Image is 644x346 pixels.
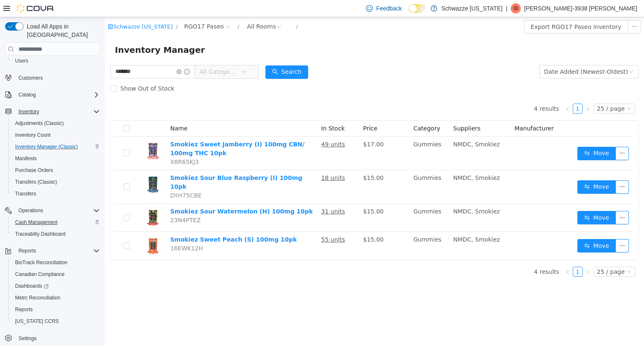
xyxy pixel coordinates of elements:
a: Canadian Compliance [12,269,68,279]
a: Manifests [12,153,40,164]
span: [US_STATE] CCRS [15,318,59,325]
button: Operations [2,205,103,216]
span: Catalog [15,90,100,100]
i: icon: down [522,252,527,258]
a: 1 [468,250,478,259]
span: / [132,6,134,13]
span: Purchase Orders [12,165,100,175]
span: Traceabilty Dashboard [15,231,65,237]
i: icon: shop [3,7,8,12]
span: BioTrack Reconciliation [12,258,100,268]
span: Reports [18,247,36,254]
span: Washington CCRS [12,316,100,326]
a: Inventory Manager (Classic) [12,142,81,152]
button: Canadian Compliance [8,268,103,280]
span: All Categories [95,50,133,59]
span: $17.00 [258,124,279,130]
a: Purchase Orders [12,165,57,175]
span: Transfers [15,190,36,197]
a: Customers [15,73,46,83]
button: icon: searchSearch [161,48,203,62]
span: Transfers (Classic) [15,179,57,185]
a: Traceabilty Dashboard [12,229,69,239]
i: icon: down [137,52,142,58]
button: Purchase Orders [8,164,103,176]
li: Next Page [478,86,488,96]
button: icon: ellipsis [511,163,524,177]
span: Name [65,108,83,114]
button: Reports [15,246,39,256]
span: Users [15,57,28,64]
u: 31 units [216,191,240,198]
div: 25 / page [492,250,520,259]
p: [PERSON_NAME]-3938 [PERSON_NAME] [524,3,637,13]
span: Transfers [12,189,100,199]
a: Smokiez Sweet Jamberry (I) 100mg CBN/ 100mg THC 10pk [65,124,200,139]
img: Cova [17,4,55,13]
button: Catalog [15,90,39,100]
button: Transfers [8,188,103,200]
img: Smokiez Sour Watermelon (H) 100mg 10pk hero shot [38,190,59,211]
button: Inventory [15,107,42,117]
button: Inventory Manager (Classic) [8,141,103,153]
a: 1 [468,87,478,96]
span: Price [258,108,273,114]
span: X8R65KJ3 [65,141,94,148]
div: All Rooms [142,3,171,16]
li: Previous Page [458,250,468,260]
span: Feedback [376,4,402,13]
li: 4 results [429,86,454,96]
a: Users [12,56,31,66]
button: icon: ellipsis [511,194,524,207]
td: Gummies [305,153,345,187]
span: Reports [15,306,33,313]
button: icon: ellipsis [523,3,536,16]
i: icon: right [480,252,486,258]
span: I3 [514,3,518,13]
span: / [71,6,73,13]
span: Users [12,56,100,66]
span: Traceabilty Dashboard [12,229,100,239]
span: Inventory Manager (Classic) [12,142,100,152]
p: | [506,3,507,13]
i: icon: info-circle [79,52,85,57]
a: Metrc Reconciliation [12,293,64,303]
span: Settings [15,333,100,343]
span: Suppliers [348,108,376,114]
button: icon: swapMove [473,194,511,207]
button: icon: swapMove [473,163,511,177]
span: Catalog [18,91,36,98]
span: NMDC, Smokiez [348,219,395,226]
button: Operations [15,206,47,216]
button: Settings [2,332,103,344]
button: Adjustments (Classic) [8,117,103,129]
a: Transfers (Classic) [12,177,60,187]
i: icon: left [460,252,465,258]
span: Customers [18,75,43,81]
span: / [191,6,193,13]
button: Customers [2,72,103,84]
span: Inventory Count [12,130,100,140]
span: 23N4PTEZ [65,200,96,206]
a: Reports [12,304,36,315]
span: DYH75CBE [65,175,97,182]
span: Reports [15,246,100,256]
span: Metrc Reconciliation [12,293,100,303]
i: icon: left [460,89,465,94]
span: Adjustments (Classic) [15,120,64,127]
u: 55 units [216,219,240,226]
button: Cash Management [8,216,103,228]
span: 16EWK12H [65,228,98,234]
a: BioTrack Reconciliation [12,258,71,268]
span: Cash Management [15,219,57,226]
span: Inventory [18,108,39,115]
div: 25 / page [492,87,520,96]
button: icon: swapMove [473,130,511,143]
li: Previous Page [458,86,468,96]
a: Dashboards [8,280,103,292]
span: Cash Management [12,217,100,227]
a: Transfers [12,189,39,199]
span: Load All Apps in [GEOGRAPHIC_DATA] [23,22,100,39]
button: Inventory Count [8,129,103,141]
div: Date Added (Newest-Oldest) [439,48,523,61]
